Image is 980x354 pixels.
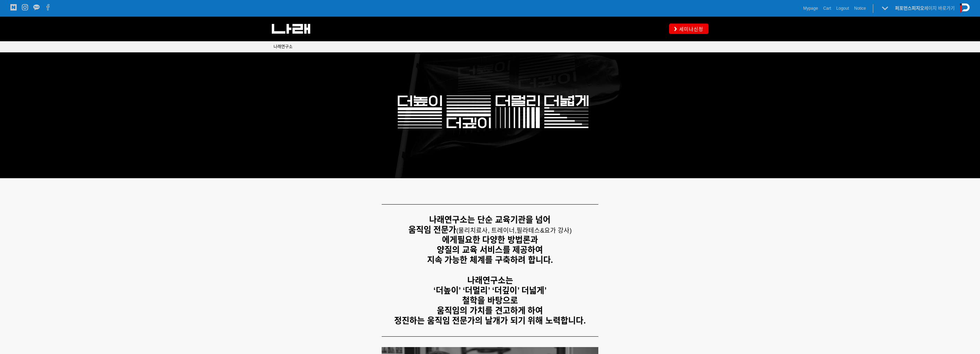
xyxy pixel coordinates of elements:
strong: 퍼포먼스피지오 [895,6,924,11]
strong: 철학을 바탕으로 [462,296,518,305]
span: 물리치료사, 트레이너, [458,227,517,234]
strong: 정진하는 움직임 전문가의 날개가 되기 위해 노력합니다. [394,316,586,325]
strong: 움직임 전문가 [408,225,457,234]
span: ( [456,227,517,234]
a: Notice [854,5,866,12]
a: 세미나신청 [669,24,709,34]
a: 나래연구소 [274,43,293,50]
a: Cart [823,5,831,12]
a: 퍼포먼스피지오페이지 바로가기 [895,6,955,11]
span: 나래연구소 [274,44,293,49]
a: Mypage [803,5,818,12]
strong: 움직임의 가치를 견고하게 하여 [437,306,543,315]
strong: 나래연구소는 단순 교육기관을 넘어 [429,215,550,224]
span: 세미나신청 [677,26,703,33]
strong: ‘더높이’ ‘더멀리’ ‘더깊이’ 더넓게’ [433,286,547,295]
strong: 필요한 다양한 방법론과 [457,235,538,244]
strong: 양질의 교육 서비스를 제공하여 [437,245,543,254]
strong: 나래연구소는 [467,276,513,285]
a: Logout [836,5,849,12]
strong: 에게 [442,235,457,244]
strong: 지속 가능한 체계를 구축하려 합니다. [427,255,553,265]
span: 필라테스&요가 강사) [517,227,572,234]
